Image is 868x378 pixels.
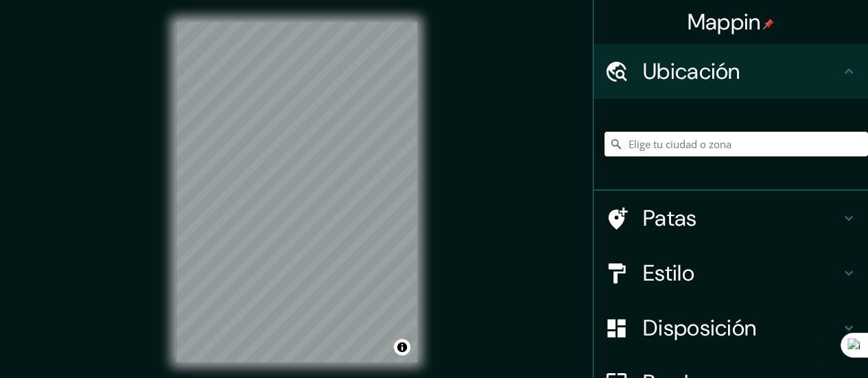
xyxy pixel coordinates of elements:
[594,191,868,246] div: Patas
[594,300,868,355] div: Disposición
[594,44,868,99] div: Ubicación
[605,132,868,156] input: Elige tu ciudad o zona
[594,246,868,300] div: Estilo
[643,259,694,287] font: Estilo
[176,22,417,362] canvas: Mapa
[643,314,756,342] font: Disposición
[763,19,774,29] img: pin-icon.png
[643,57,740,86] font: Ubicación
[688,8,761,36] font: Mappin
[394,339,410,355] button: Activar o desactivar atribución
[643,204,697,233] font: Patas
